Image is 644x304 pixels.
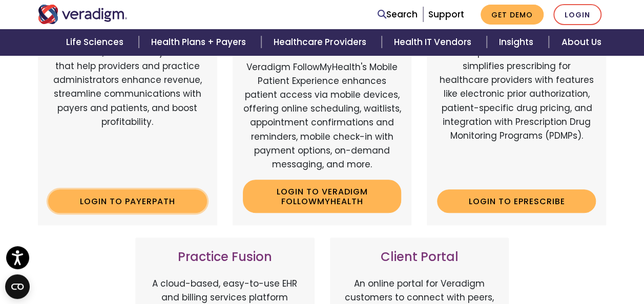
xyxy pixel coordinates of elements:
[243,60,402,172] p: Veradigm FollowMyHealth's Mobile Patient Experience enhances patient access via mobile devices, o...
[48,189,207,213] a: Login to Payerpath
[340,250,499,265] h3: Client Portal
[5,274,30,299] button: Open CMP widget
[487,29,549,55] a: Insights
[553,4,601,25] a: Login
[48,46,207,181] p: Web-based, user-friendly solutions that help providers and practice administrators enhance revenu...
[437,46,596,181] p: A comprehensive solution that simplifies prescribing for healthcare providers with features like ...
[428,8,464,20] a: Support
[378,8,418,21] a: Search
[382,29,487,55] a: Health IT Vendors
[437,189,596,213] a: Login to ePrescribe
[38,5,128,24] img: Veradigm logo
[481,5,544,25] a: Get Demo
[549,29,613,55] a: About Us
[139,29,261,55] a: Health Plans + Payers
[243,180,402,213] a: Login to Veradigm FollowMyHealth
[261,29,381,55] a: Healthcare Providers
[146,250,304,265] h3: Practice Fusion
[54,29,139,55] a: Life Sciences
